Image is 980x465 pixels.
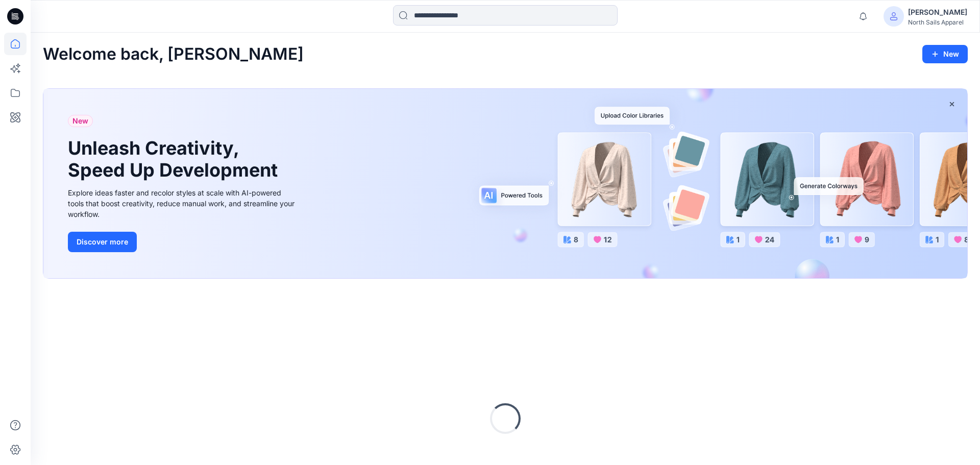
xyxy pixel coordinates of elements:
[922,45,968,63] button: New
[72,115,88,127] span: New
[908,18,967,26] div: North Sails Apparel
[68,187,298,219] div: Explore ideas faster and recolor styles at scale with AI-powered tools that boost creativity, red...
[890,12,898,20] svg: avatar
[68,232,137,252] button: Discover more
[68,232,298,252] a: Discover more
[43,45,304,64] h2: Welcome back, [PERSON_NAME]
[68,137,282,181] h1: Unleash Creativity, Speed Up Development
[908,6,967,18] div: [PERSON_NAME]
